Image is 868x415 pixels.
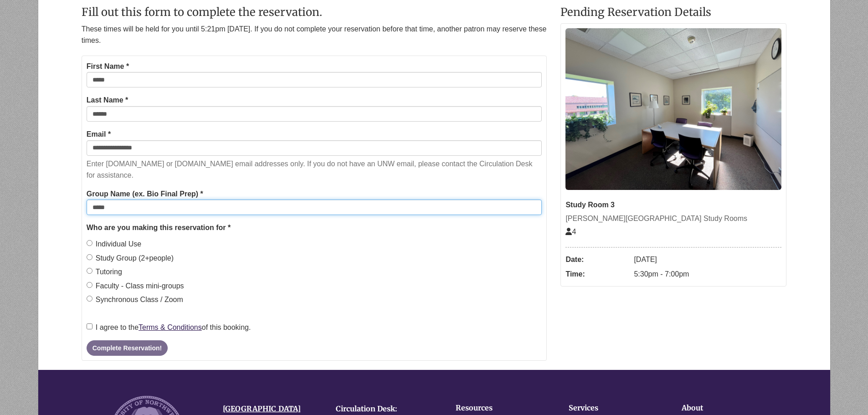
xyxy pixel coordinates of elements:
[565,228,576,236] span: The capacity of this space
[87,323,92,329] input: I agree to theTerms & Conditionsof this booking.
[87,268,92,274] input: Tutoring
[87,238,142,250] label: Individual Use
[569,404,653,412] h4: Services
[87,128,111,140] label: Email *
[560,6,786,18] h2: Pending Reservation Details
[139,323,202,331] a: Terms & Conditions
[87,280,184,292] label: Faculty - Class mini-groups
[456,404,540,412] h4: Resources
[87,252,174,264] label: Study Group (2+people)
[87,294,183,306] label: Synchronous Class / Zoom
[87,282,92,288] input: Faculty - Class mini-groups
[87,94,128,106] label: Last Name *
[87,61,129,72] label: First Name *
[634,252,781,267] dd: [DATE]
[87,296,92,302] input: Synchronous Class / Zoom
[87,158,542,181] p: Enter [DOMAIN_NAME] or [DOMAIN_NAME] email addresses only. If you do not have an UNW email, pleas...
[565,28,781,190] img: Study Room 3
[565,252,629,267] dt: Date:
[223,404,301,413] a: [GEOGRAPHIC_DATA]
[87,322,251,333] label: I agree to the of this booking.
[87,188,203,200] label: Group Name (ex. Bio Final Prep) *
[87,266,122,278] label: Tutoring
[82,6,547,18] h2: Fill out this form to complete the reservation.
[336,405,435,413] h4: Circulation Desk:
[565,267,629,282] dt: Time:
[634,267,781,282] dd: 5:30pm - 7:00pm
[87,222,542,234] legend: Who are you making this reservation for *
[565,213,781,225] div: [PERSON_NAME][GEOGRAPHIC_DATA] Study Rooms
[565,199,781,211] div: Study Room 3
[87,254,92,260] input: Study Group (2+people)
[87,340,168,356] button: Complete Reservation!
[82,23,547,46] p: These times will be held for you until 5:21pm [DATE]. If you do not complete your reservation bef...
[682,404,766,412] h4: About
[87,240,92,246] input: Individual Use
